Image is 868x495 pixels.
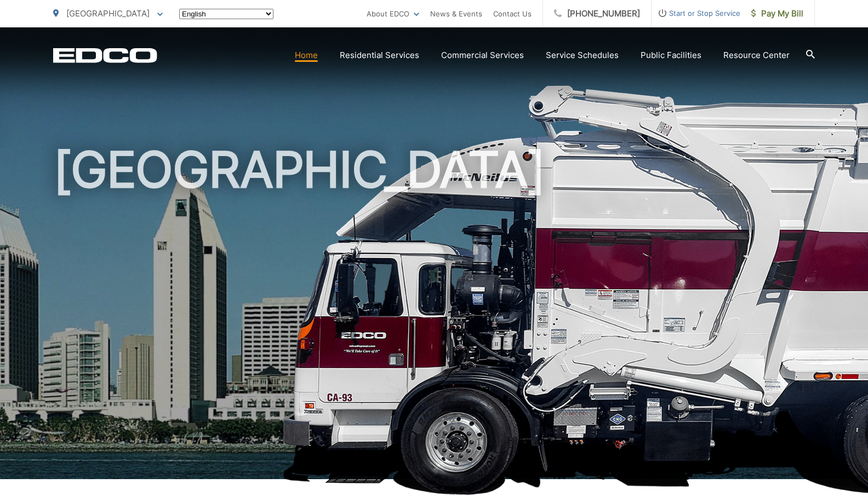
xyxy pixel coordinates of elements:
[546,49,619,62] a: Service Schedules
[66,8,150,19] span: [GEOGRAPHIC_DATA]
[340,49,419,62] a: Residential Services
[179,9,273,19] select: Select a language
[441,49,524,62] a: Commercial Services
[641,49,701,62] a: Public Facilities
[430,7,482,20] a: News & Events
[53,48,157,63] a: EDCD logo. Return to the homepage.
[751,7,803,20] span: Pay My Bill
[493,7,532,20] a: Contact Us
[367,7,419,20] a: About EDCO
[295,49,318,62] a: Home
[723,49,790,62] a: Resource Center
[53,142,815,489] h1: [GEOGRAPHIC_DATA]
